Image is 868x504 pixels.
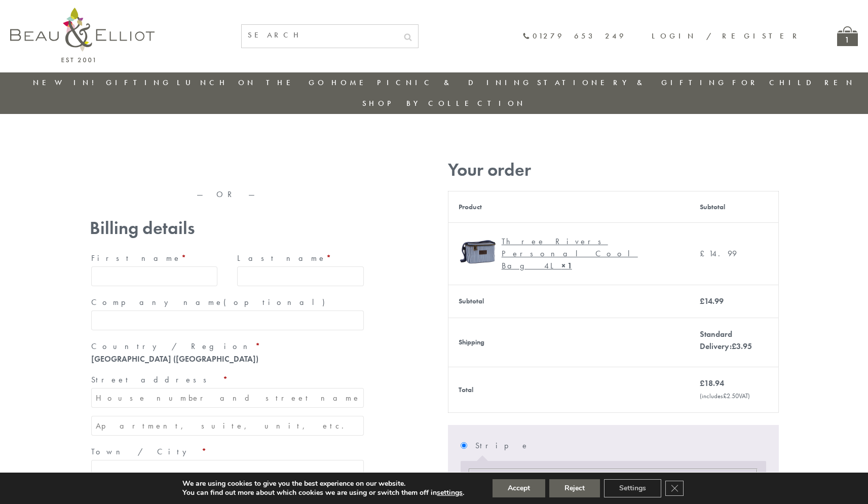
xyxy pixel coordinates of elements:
[33,77,101,88] a: New in!
[502,236,672,272] div: Three Rivers Personal Cool Bag 4L
[665,481,684,496] button: Close GDPR Cookie Banner
[522,32,626,41] a: 01279 653 249
[561,260,572,271] strong: × 1
[91,294,364,311] label: Company name
[652,31,802,41] a: Login / Register
[91,444,364,460] label: Town / City
[10,8,155,62] img: logo
[91,416,364,436] input: Apartment, suite, unit, etc. (optional)
[700,248,737,259] bdi: 14.99
[448,160,779,180] h3: Your order
[177,77,327,88] a: Lunch On The Go
[549,479,600,497] button: Reject
[700,296,724,306] bdi: 14.99
[604,479,661,497] button: Settings
[700,296,704,306] span: £
[448,318,690,367] th: Shipping
[237,250,364,266] label: Last name
[242,25,398,46] input: SEARCH
[91,250,218,266] label: First name
[493,479,545,497] button: Accept
[182,488,464,497] p: You can find out more about which cookies we are using or switch them off in .
[459,233,680,275] a: Three Rivers Personal Cool Bag 4L Three Rivers Personal Cool Bag 4L× 1
[690,191,778,222] th: Subtotal
[700,329,752,352] label: Standard Delivery:
[459,233,497,271] img: Three Rivers Personal Cool Bag 4L
[182,479,464,488] p: We are using cookies to give you the best experience on our website.
[732,77,855,88] a: For Children
[700,248,709,259] span: £
[723,392,727,400] span: £
[377,77,532,88] a: Picnic & Dining
[90,190,365,199] p: — OR —
[331,77,372,88] a: Home
[732,341,736,352] span: £
[837,26,858,46] a: 1
[448,285,690,318] th: Subtotal
[91,338,364,355] label: Country / Region
[91,372,364,388] label: Street address
[223,297,331,307] span: (optional)
[437,488,463,497] button: settings
[106,77,172,88] a: Gifting
[91,354,258,364] strong: [GEOGRAPHIC_DATA] ([GEOGRAPHIC_DATA])
[700,378,704,389] span: £
[90,218,365,239] h3: Billing details
[448,367,690,412] th: Total
[700,378,724,389] bdi: 18.94
[362,98,526,108] a: Shop by collection
[700,392,750,400] small: (includes VAT)
[732,341,752,352] bdi: 3.95
[228,156,367,180] iframe: Secure express checkout frame
[88,156,227,180] iframe: Secure express checkout frame
[91,388,364,408] input: House number and street name
[537,77,727,88] a: Stationery & Gifting
[475,438,766,454] label: Stripe
[723,392,739,400] span: 2.50
[448,191,690,222] th: Product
